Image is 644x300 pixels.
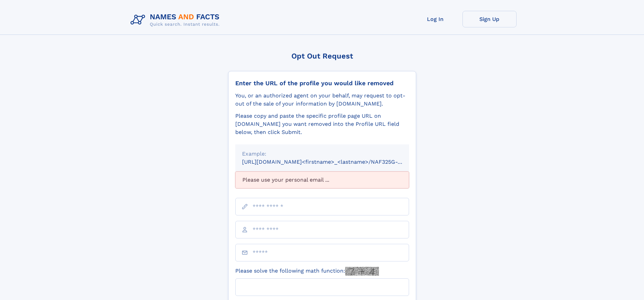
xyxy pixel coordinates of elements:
label: Please solve the following math function: [235,267,379,276]
div: Please use your personal email ... [235,171,409,188]
div: Opt Out Request [228,52,416,60]
div: Please copy and paste the specific profile page URL on [DOMAIN_NAME] you want removed into the Pr... [235,112,409,136]
div: Example: [242,150,402,158]
small: [URL][DOMAIN_NAME]<firstname>_<lastname>/NAF325G-xxxxxxxx [242,159,422,165]
img: Logo Names and Facts [128,11,225,29]
div: You, or an authorized agent on your behalf, may request to opt-out of the sale of your informatio... [235,92,409,108]
div: Enter the URL of the profile you would like removed [235,79,409,87]
a: Sign Up [462,11,517,27]
a: Log In [408,11,462,27]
